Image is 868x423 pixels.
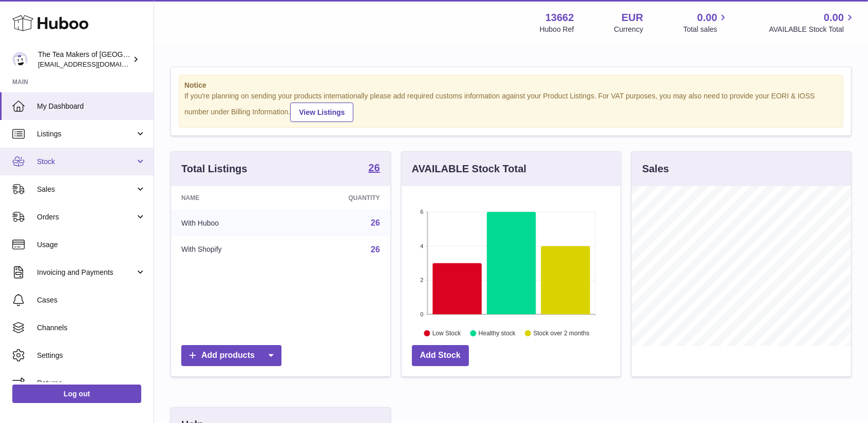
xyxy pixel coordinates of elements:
a: 26 [368,163,380,175]
div: Huboo Ref [540,25,574,34]
th: Quantity [289,186,390,210]
div: The Tea Makers of [GEOGRAPHIC_DATA] [38,50,130,69]
strong: EUR [621,11,643,25]
a: 26 [371,245,380,254]
span: Sales [37,185,135,194]
span: 0.00 [824,11,844,25]
span: AVAILABLE Stock Total [769,25,856,34]
span: Orders [37,212,135,222]
th: Name [171,186,289,210]
span: [EMAIL_ADDRESS][DOMAIN_NAME] [38,60,151,68]
strong: 13662 [545,11,574,25]
h3: Total Listings [181,162,248,176]
span: Cases [37,295,146,305]
strong: Notice [184,80,838,90]
span: Usage [37,240,146,250]
a: Add products [181,345,281,366]
span: Stock [37,157,135,167]
text: 0 [420,311,423,317]
span: 0.00 [697,11,718,25]
a: View Listings [290,103,353,122]
span: Returns [37,378,146,388]
text: Healthy stock [479,330,516,337]
a: 0.00 AVAILABLE Stock Total [769,11,856,34]
div: Currency [614,25,644,34]
a: 0.00 Total sales [683,11,729,34]
h3: Sales [642,162,669,176]
td: With Huboo [171,210,289,236]
a: Log out [12,385,141,403]
text: 2 [420,277,423,283]
span: Invoicing and Payments [37,268,135,277]
span: Listings [37,129,135,139]
td: With Shopify [171,236,289,263]
a: 26 [371,218,380,227]
text: 6 [420,209,423,215]
text: Stock over 2 months [533,330,589,337]
text: 4 [420,243,423,249]
span: My Dashboard [37,102,146,111]
span: Channels [37,323,146,333]
text: Low Stock [432,330,461,337]
span: Settings [37,351,146,360]
h3: AVAILABLE Stock Total [412,162,526,176]
a: Add Stock [412,345,469,366]
img: tea@theteamakers.co.uk [12,52,28,67]
div: If you're planning on sending your products internationally please add required customs informati... [184,91,838,122]
span: Total sales [683,25,729,34]
strong: 26 [368,163,380,173]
